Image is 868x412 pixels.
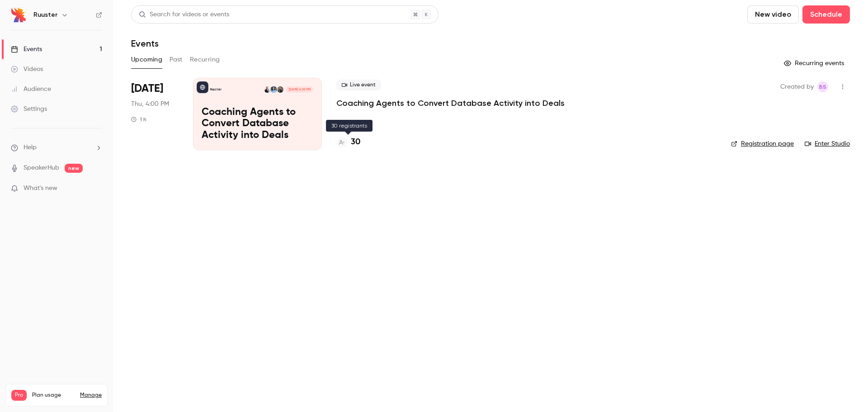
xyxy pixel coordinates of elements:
[24,163,59,173] a: SpeakerHub
[336,98,565,109] a: Coaching Agents to Convert Database Activity into Deals
[33,10,57,19] h6: Ruuster
[11,85,51,94] div: Audience
[11,45,42,54] div: Events
[32,392,75,399] span: Plan usage
[11,65,43,74] div: Videos
[817,81,828,92] span: Brett Siegal
[802,5,850,24] button: Schedule
[139,10,229,19] div: Search for videos or events
[286,86,313,93] span: [DATE] 4:00 PM
[80,392,102,399] a: Manage
[91,185,102,193] iframe: Noticeable Trigger
[11,143,102,152] li: help-dropdown-opener
[24,184,57,193] span: What's new
[351,136,360,148] h4: 30
[65,164,83,173] span: new
[11,8,26,22] img: Ruuster
[131,78,179,150] div: Aug 14 Thu, 4:00 PM (America/Chicago)
[190,52,220,67] button: Recurring
[336,80,381,90] span: Live event
[131,99,169,109] span: Thu, 4:00 PM
[24,143,37,152] span: Help
[780,56,850,71] button: Recurring events
[277,86,283,93] img: Brett Siegal
[731,139,794,148] a: Registration page
[193,78,322,150] a: Coaching Agents to Convert Database Activity into DealsRuusterBrett SiegalJustin BensonJustin Hav...
[780,81,814,92] span: Created by
[210,87,222,92] p: Ruuster
[131,38,159,49] h1: Events
[170,52,183,67] button: Past
[270,86,277,93] img: Justin Benson
[819,81,826,92] span: BS
[264,86,270,93] img: Justin Havre
[11,104,47,114] div: Settings
[202,107,313,142] p: Coaching Agents to Convert Database Activity into Deals
[131,81,163,96] span: [DATE]
[131,52,162,67] button: Upcoming
[11,390,27,401] span: Pro
[336,136,360,148] a: 30
[747,5,799,24] button: New video
[131,116,146,123] div: 1 h
[805,139,850,148] a: Enter Studio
